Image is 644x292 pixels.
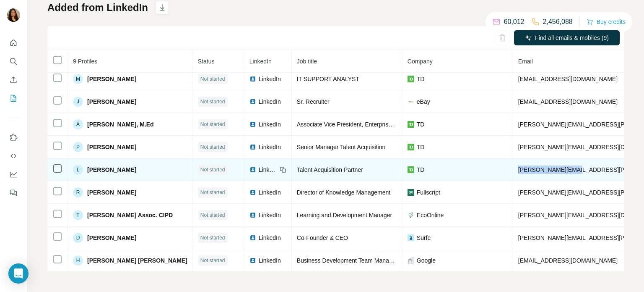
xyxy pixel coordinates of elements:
span: [EMAIL_ADDRESS][DOMAIN_NAME] [518,98,618,105]
img: LinkedIn logo [249,189,256,196]
h1: Added from LinkedIn [47,1,148,14]
span: TD [417,75,425,83]
div: M [73,74,83,84]
span: Talent Acquisition Partner [297,166,363,173]
span: Company [408,58,433,65]
p: 60,012 [504,17,525,27]
div: A [73,119,83,129]
p: 2,456,088 [543,17,573,27]
img: Avatar [7,8,20,22]
span: IT SUPPORT ANALYST [297,76,359,82]
img: company-logo [408,98,414,105]
span: [PERSON_NAME] [87,75,136,83]
span: Learning and Development Manager [297,212,392,218]
span: Find all emails & mobiles (9) [535,34,609,42]
button: Quick start [7,35,20,50]
img: LinkedIn logo [249,76,256,82]
div: P [73,142,83,152]
div: H [73,255,83,266]
span: [PERSON_NAME] [87,188,136,197]
div: T [73,210,83,220]
span: [PERSON_NAME] Assoc. CIPD [87,211,173,219]
span: LinkedIn [259,234,281,242]
button: Dashboard [7,167,20,182]
span: [PERSON_NAME] [87,234,136,242]
span: Job title [297,58,317,65]
button: Enrich CSV [7,72,20,87]
button: My lists [7,91,20,106]
span: [PERSON_NAME], M.Ed [87,120,154,129]
div: D [73,233,83,243]
span: Not started [200,166,225,174]
span: Business Development Team Manager - [GEOGRAPHIC_DATA] - GCP DN | Startups - SMB [297,257,536,264]
span: eBay [417,97,430,106]
img: LinkedIn logo [249,144,256,150]
span: Surfe [417,234,431,242]
span: TD [417,166,425,174]
img: company-logo [408,166,414,173]
span: TD [417,120,425,129]
span: Sr. Recruiter [297,98,330,105]
span: LinkedIn [259,97,281,106]
button: Buy credits [587,16,626,28]
span: LinkedIn [259,166,277,174]
img: LinkedIn logo [249,257,256,264]
span: 9 Profiles [73,58,97,65]
span: Not started [200,121,225,128]
span: Email [518,58,533,65]
span: Director of Knowledge Management [297,189,390,196]
button: Feedback [7,185,20,200]
button: Use Surfe API [7,148,20,163]
button: Search [7,54,20,69]
span: [EMAIL_ADDRESS][DOMAIN_NAME] [518,76,618,82]
img: LinkedIn logo [249,121,256,128]
span: TD [417,143,425,151]
span: Not started [200,234,225,242]
img: LinkedIn logo [249,166,256,173]
span: LinkedIn [259,188,281,197]
span: Not started [200,75,225,83]
span: Google [417,256,436,265]
img: company-logo [408,189,414,196]
span: Not started [200,189,225,196]
img: company-logo [408,144,414,150]
div: J [73,97,83,107]
span: [PERSON_NAME] [87,166,136,174]
div: R [73,187,83,197]
button: Use Surfe on LinkedIn [7,130,20,145]
span: Not started [200,211,225,219]
img: LinkedIn logo [249,234,256,241]
div: Open Intercom Messenger [8,263,29,284]
span: EcoOnline [417,211,444,219]
div: L [73,165,83,175]
span: LinkedIn [249,58,272,65]
img: LinkedIn logo [249,98,256,105]
span: LinkedIn [259,256,281,265]
span: Senior Manager Talent Acquisition [297,144,385,150]
span: Status [198,58,215,65]
span: LinkedIn [259,211,281,219]
img: company-logo [408,121,414,128]
span: [PERSON_NAME] [87,143,136,151]
img: company-logo [408,212,414,218]
img: LinkedIn logo [249,212,256,218]
span: Not started [200,98,225,105]
span: [PERSON_NAME] [PERSON_NAME] [87,256,187,265]
span: Not started [200,257,225,264]
span: LinkedIn [259,143,281,151]
span: Associate Vice President, Enterprise Learning & Development [297,121,458,128]
span: Fullscript [417,188,440,197]
span: Not started [200,143,225,151]
span: LinkedIn [259,75,281,83]
span: [PERSON_NAME] [87,97,136,106]
img: company-logo [408,234,414,241]
span: Co-Founder & CEO [297,234,348,241]
button: Find all emails & mobiles (9) [514,30,620,45]
span: [EMAIL_ADDRESS][DOMAIN_NAME] [518,257,618,264]
span: LinkedIn [259,120,281,129]
img: company-logo [408,76,414,82]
